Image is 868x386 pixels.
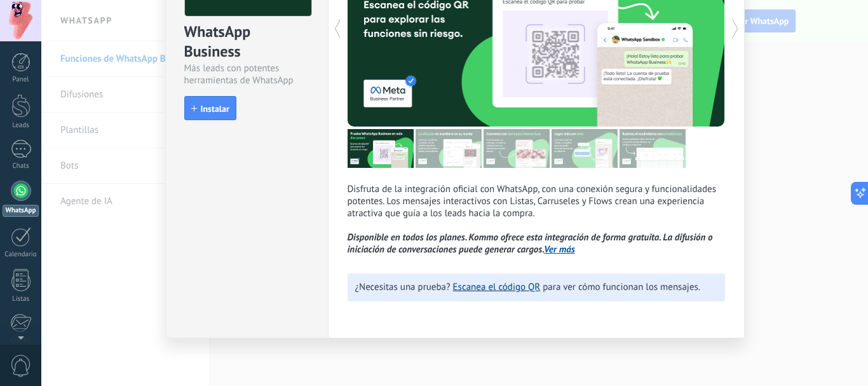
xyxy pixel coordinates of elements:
div: WhatsApp Business [184,22,309,62]
img: tour_image_cc27419dad425b0ae96c2716632553fa.png [416,129,482,168]
div: Leads [3,121,39,130]
p: Disfruta de la integración oficial con WhatsApp, con una conexión segura y funcionalidades potent... [348,183,725,256]
img: tour_image_cc377002d0016b7ebaeb4dbe65cb2175.png [620,129,686,168]
div: WhatsApp [3,205,39,217]
div: Panel [3,76,39,84]
a: Ver más [544,244,575,256]
div: Chats [3,162,39,170]
a: Escanea el código QR [453,281,541,293]
img: tour_image_1009fe39f4f058b759f0df5a2b7f6f06.png [484,129,550,168]
button: Instalar [184,96,236,120]
div: Calendario [3,251,39,259]
img: tour_image_7a4924cebc22ed9e3259523e50fe4fd6.png [348,129,414,168]
span: para ver cómo funcionan los mensajes. [543,281,700,293]
img: tour_image_62c9952fc9cf984da8d1d2aa2c453724.png [552,129,618,168]
div: Listas [3,295,39,303]
span: Instalar [201,104,229,113]
i: Disponible en todos los planes. Kommo ofrece esta integración de forma gratuita. La difusión o in... [348,231,713,256]
span: ¿Necesitas una prueba? [355,281,451,293]
div: Más leads con potentes herramientas de WhatsApp [184,62,309,86]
